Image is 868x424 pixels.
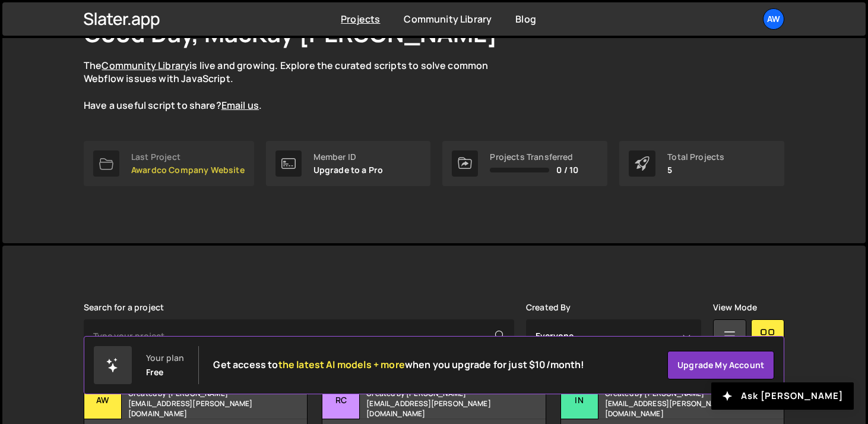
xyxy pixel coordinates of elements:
[322,382,360,419] div: RC
[404,12,492,26] a: Community Library
[84,141,254,186] a: Last Project Awardco Company Website
[341,12,380,26] a: Projects
[490,152,578,162] div: Projects Transferred
[713,303,757,312] label: View Mode
[128,388,271,419] small: Created by [PERSON_NAME][EMAIL_ADDRESS][PERSON_NAME][DOMAIN_NAME]
[313,165,384,175] p: Upgrade to a Pro
[221,99,259,112] a: Email us
[313,152,384,162] div: Member ID
[556,165,578,175] span: 0 / 10
[526,303,571,312] label: Created By
[711,382,854,410] button: Ask [PERSON_NAME]
[667,165,724,175] p: 5
[667,351,774,379] a: Upgrade my account
[278,358,405,371] span: the latest AI models + more
[84,59,511,112] p: The is live and growing. Explore the curated scripts to solve common Webflow issues with JavaScri...
[84,319,514,353] input: Type your project...
[366,388,509,419] small: Created by [PERSON_NAME][EMAIL_ADDRESS][PERSON_NAME][DOMAIN_NAME]
[763,8,784,30] a: Aw
[131,165,245,175] p: Awardco Company Website
[131,152,245,162] div: Last Project
[84,303,164,312] label: Search for a project
[515,12,536,26] a: Blog
[102,59,189,72] a: Community Library
[667,152,724,162] div: Total Projects
[146,368,164,377] div: Free
[84,382,122,419] div: Aw
[213,359,584,370] h2: Get access to when you upgrade for just $10/month!
[146,353,184,363] div: Your plan
[561,382,598,419] div: In
[605,388,748,419] small: Created by [PERSON_NAME][EMAIL_ADDRESS][PERSON_NAME][DOMAIN_NAME]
